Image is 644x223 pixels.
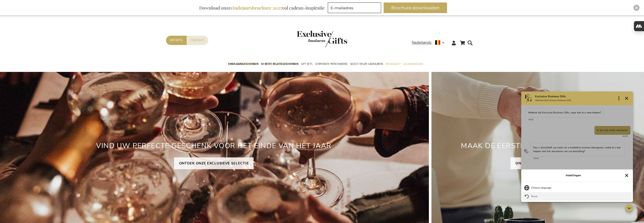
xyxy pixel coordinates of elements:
b: eindejaarsbrochure 2025 [231,5,282,11]
a: ONTDEK ONZE EXCLUSIEVE SELECTIE [174,157,254,169]
span: Gift Sets [301,61,312,67]
img: Close [635,6,638,9]
span: Gelegenheden [403,61,423,67]
button: Brochure downloaden [384,3,447,13]
input: E-mailadres [328,3,381,13]
a: Offerte [166,36,187,45]
span: Per Budget [385,61,400,67]
div: Close [633,5,639,11]
a: Contact [187,36,208,45]
a: ONBOARDING CADEAUS [510,157,566,169]
span: 50 beste relatiegeschenken [261,61,298,67]
div: Download onze vol cadeau-inspiratie [197,3,327,13]
span: Eindejaarsgeschenken [228,61,258,67]
span: Corporate Merchandise [315,61,348,67]
div: Nederlands [412,40,448,46]
form: marketing offers and promotions [328,3,383,15]
img: Exclusive Business gifts logo [297,31,347,47]
a: store logo [297,31,322,47]
span: Nederlands [412,40,431,46]
span: Select Keuze Cadeaubon [350,61,383,67]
